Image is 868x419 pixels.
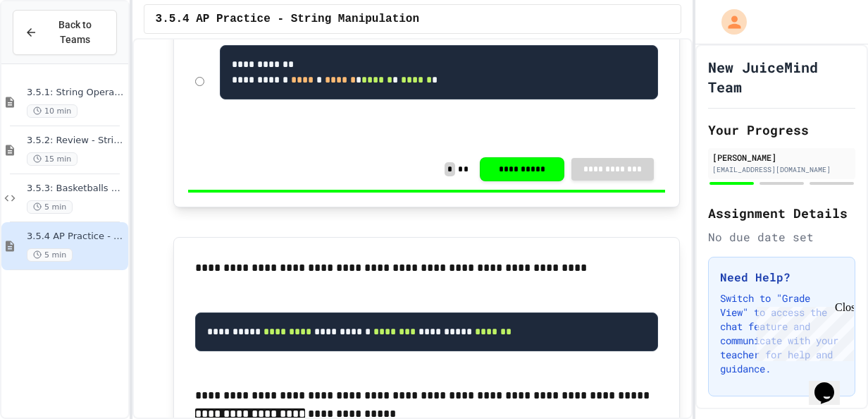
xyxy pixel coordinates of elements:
[27,135,125,147] span: 3.5.2: Review - String Operators
[720,269,843,286] h3: Need Help?
[46,18,105,47] span: Back to Teams
[27,231,125,243] span: 3.5.4 AP Practice - String Manipulation
[712,151,851,164] div: [PERSON_NAME]
[712,164,851,175] div: [EMAIL_ADDRESS][DOMAIN_NAME]
[720,291,843,376] p: Switch to "Grade View" to access the chat feature and communicate with your teacher for help and ...
[27,87,125,99] span: 3.5.1: String Operators
[27,152,77,166] span: 15 min
[708,57,855,97] h1: New JuiceMind Team
[708,203,855,223] h2: Assignment Details
[156,11,419,28] span: 3.5.4 AP Practice - String Manipulation
[27,183,125,195] span: 3.5.3: Basketballs and Footballs
[708,120,855,140] h2: Your Progress
[6,6,97,90] div: Chat with us now!Close
[27,200,73,214] span: 5 min
[707,6,750,38] div: My Account
[751,301,854,361] iframe: chat widget
[809,363,854,405] iframe: chat widget
[27,104,77,118] span: 10 min
[708,229,855,245] div: No due date set
[27,248,73,262] span: 5 min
